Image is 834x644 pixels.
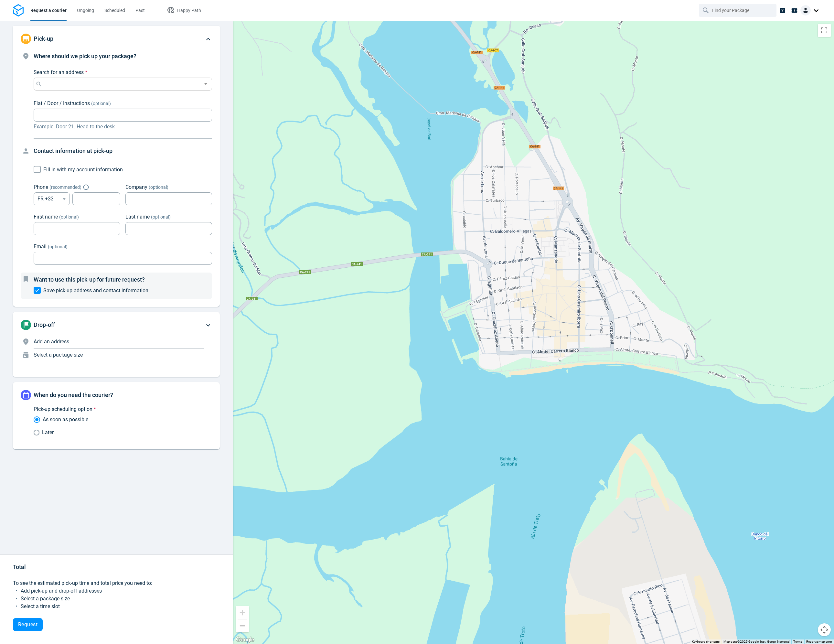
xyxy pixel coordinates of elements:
span: Want to use this pick-up for future request? [34,276,145,283]
button: Keyboard shortcuts [692,639,720,644]
span: When do you need the courier? [34,392,113,398]
span: Total [13,563,26,570]
span: (optional) [91,101,111,106]
span: Add pick-up and drop-off addresses [21,588,102,594]
button: Zoom out [236,619,249,632]
span: Search for an address [34,69,84,75]
span: Email [34,243,47,250]
span: Past [135,8,145,13]
span: Save pick-up address and contact information [43,287,148,294]
button: Zoom in [236,606,249,619]
img: Client [800,5,811,16]
span: ( recommended ) [49,185,81,190]
span: First name [34,214,58,220]
div: Pick-up [13,26,220,52]
h4: Contact information at pick-up [34,146,212,156]
a: Terms [793,640,802,643]
div: Drop-offAdd an addressSelect a package size [13,312,220,377]
span: Select a package size [21,596,70,602]
span: Map data ©2025 Google, Inst. Geogr. Nacional [723,640,789,643]
span: Later [42,429,54,436]
span: Fill in with my account information [43,166,123,173]
span: Scheduled [104,8,125,13]
span: Request a courier [30,8,67,13]
div: FR +33 [34,192,70,205]
span: Ongoing [77,8,94,13]
input: Find your Package [712,4,764,16]
span: Company [125,184,147,190]
span: Where should we pick up your package? [34,53,136,59]
span: Phone [34,184,48,190]
span: Select a time slot [21,603,60,609]
span: Add an address [34,338,69,345]
span: Last name [125,214,150,220]
button: Map camera controls [818,623,831,636]
span: Request [18,622,37,627]
div: Pick-up [13,52,220,307]
span: Happy Path [177,8,201,13]
button: Request [13,618,43,631]
span: Select a package size [34,352,83,358]
a: Open this area in Google Maps (opens a new window) [234,636,256,644]
span: (optional) [48,244,68,249]
span: As soon as possible [43,416,88,424]
span: Flat / Door / Instructions [34,100,90,106]
span: Pick-up scheduling option [34,406,92,412]
p: Example: Door 21. Head to the desk [34,123,212,131]
span: Drop-off [34,321,55,328]
span: Pick-up [34,35,53,42]
button: Open [202,80,210,88]
img: Logo [13,4,24,17]
span: To see the estimated pick-up time and total price you need to: [13,580,152,586]
span: (optional) [59,214,79,220]
span: (optional) [149,185,168,190]
a: Report a map error [806,640,832,643]
button: Toggle fullscreen view [818,24,831,37]
img: Google [234,636,256,644]
span: (optional) [151,214,171,220]
button: Explain "Recommended" [84,185,88,189]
